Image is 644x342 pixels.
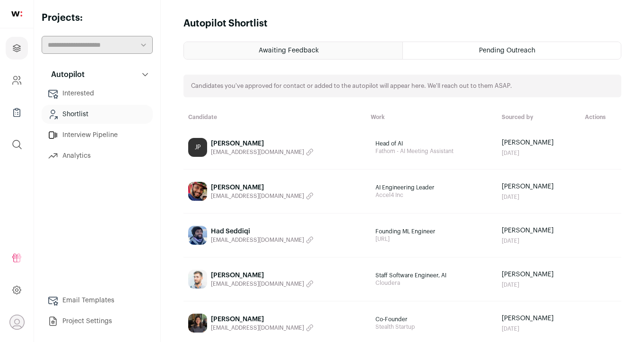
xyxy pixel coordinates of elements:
a: Email Templates [42,291,153,310]
img: wellfound-shorthand-0d5821cbd27db2630d0214b213865d53afaa358527fdda9d0ea32b1df1b89c2c.svg [11,11,22,17]
a: Company Lists [6,101,28,124]
button: Autopilot [42,65,153,84]
h2: Projects: [42,11,153,25]
span: [EMAIL_ADDRESS][DOMAIN_NAME] [211,324,304,332]
span: AI Engineering Leader [375,184,488,191]
th: Actions [580,109,621,126]
a: [PERSON_NAME] [EMAIL_ADDRESS][DOMAIN_NAME] [188,270,361,289]
img: 36dff85f9cd7dc428cef4bd4b5b281e2f0e59bee154c282ee17ba70a2a0d4318.jpg [188,182,207,201]
p: Autopilot [45,69,85,80]
a: Awaiting Feedback [184,42,402,59]
th: Candidate [183,109,366,126]
th: Work [366,109,497,126]
a: JP [PERSON_NAME] [EMAIL_ADDRESS][DOMAIN_NAME] [188,138,361,157]
td: [PERSON_NAME] [497,214,580,257]
div: [DATE] [502,149,575,157]
button: [EMAIL_ADDRESS][DOMAIN_NAME] [211,280,313,288]
span: [EMAIL_ADDRESS][DOMAIN_NAME] [211,148,304,156]
div: JP [188,138,207,157]
h1: Autopilot Shortlist [183,17,268,30]
td: [PERSON_NAME] [497,170,580,214]
span: Founding ML Engineer [375,228,488,235]
button: [EMAIL_ADDRESS][DOMAIN_NAME] [211,236,313,244]
button: [EMAIL_ADDRESS][DOMAIN_NAME] [211,324,313,332]
a: Project Settings [42,312,153,331]
button: [EMAIL_ADDRESS][DOMAIN_NAME] [211,192,313,200]
a: Analytics [42,146,153,165]
span: Accel4 Inc [375,191,488,199]
img: bcbc56ad6b8aed59c114c8b46213c5bcb7cd227dcb6cb7f9703a9a3f69aa539b [188,270,207,289]
span: Pending Outreach [479,47,535,54]
div: [PERSON_NAME] [211,315,313,324]
div: [DATE] [502,325,575,333]
a: [PERSON_NAME] [EMAIL_ADDRESS][DOMAIN_NAME] [188,182,361,201]
a: [PERSON_NAME] [EMAIL_ADDRESS][DOMAIN_NAME] [188,314,361,333]
a: Shortlist [42,105,153,124]
a: Projects [6,37,28,60]
a: Company and ATS Settings [6,69,28,92]
div: Had Seddiqi [211,227,313,236]
span: Head of AI [375,140,488,147]
span: [EMAIL_ADDRESS][DOMAIN_NAME] [211,236,304,244]
img: 1757374045556 [188,314,207,333]
div: [PERSON_NAME] [211,271,313,280]
div: [PERSON_NAME] [211,139,313,148]
span: Co-Founder [375,316,488,323]
span: [EMAIL_ADDRESS][DOMAIN_NAME] [211,280,304,288]
img: a0b74434a61e6d645d1fd00165350ff15d39dc1b1c7b6ece19d117d94d0977ec [188,226,207,245]
a: Interview Pipeline [42,126,153,145]
span: [URL] [375,235,488,243]
div: Candidates you've approved for contact or added to the autopilot will appear here. We'll reach ou... [183,75,621,97]
span: Awaiting Feedback [259,47,319,54]
span: Stealth Startup [375,323,488,331]
th: Sourced by [497,109,580,126]
td: [PERSON_NAME] [497,257,580,301]
span: Fathom - AI Meeting Assistant [375,147,488,155]
span: Staff Software Engineer, AI [375,272,488,279]
button: [EMAIL_ADDRESS][DOMAIN_NAME] [211,148,313,156]
td: [PERSON_NAME] [497,126,580,170]
div: [DATE] [502,237,575,245]
a: Had Seddiqi [EMAIL_ADDRESS][DOMAIN_NAME] [188,226,361,245]
div: [PERSON_NAME] [211,183,313,192]
div: [DATE] [502,193,575,201]
span: [EMAIL_ADDRESS][DOMAIN_NAME] [211,192,304,200]
a: Interested [42,84,153,103]
div: [DATE] [502,281,575,289]
span: Cloudera [375,279,488,287]
button: Open dropdown [9,315,25,330]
